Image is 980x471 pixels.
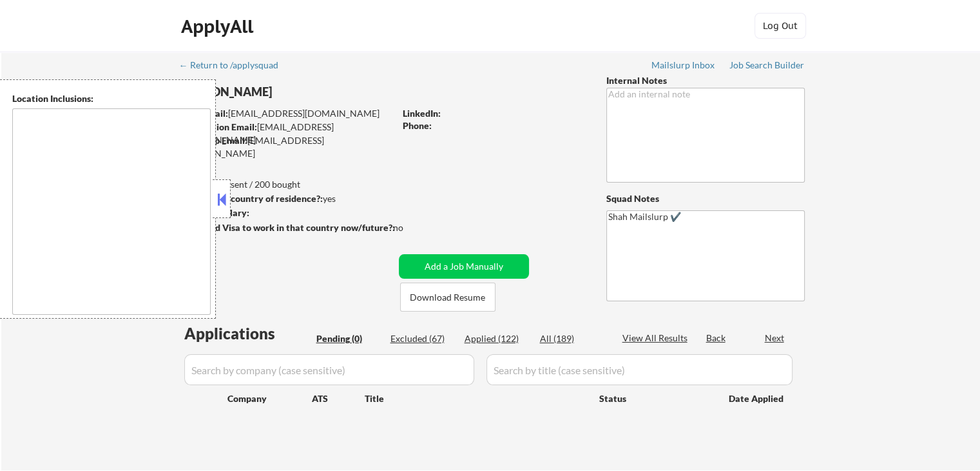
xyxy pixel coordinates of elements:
strong: Can work in country of residence?: [180,193,323,204]
div: Back [706,332,727,345]
div: Squad Notes [606,192,805,205]
div: Mailslurp Inbox [651,61,716,70]
div: Excluded (67) [390,332,455,345]
input: Search by company (case sensitive) [184,354,474,385]
div: Title [365,392,587,405]
div: Internal Notes [606,74,805,87]
a: ← Return to /applysquad [179,60,291,73]
div: [EMAIL_ADDRESS][DOMAIN_NAME] [181,121,394,146]
input: Search by title (case sensitive) [486,354,793,385]
button: Log Out [754,13,806,39]
div: View All Results [622,332,691,345]
div: [PERSON_NAME] [180,84,445,100]
div: Job Search Builder [729,61,805,70]
div: ATS [312,392,365,405]
div: Date Applied [729,392,785,405]
div: [EMAIL_ADDRESS][DOMAIN_NAME] [180,134,394,159]
div: Applications [184,326,312,341]
div: Pending (0) [316,332,381,345]
div: yes [180,192,390,205]
div: no [393,221,430,234]
div: 122 sent / 200 bought [180,178,394,191]
strong: Will need Visa to work in that country now/future?: [180,222,395,233]
div: Applied (122) [465,332,529,345]
div: Next [765,332,785,345]
div: [EMAIL_ADDRESS][DOMAIN_NAME] [181,107,394,120]
a: Mailslurp Inbox [651,60,716,73]
div: ApplyAll [181,15,257,37]
div: All (189) [540,332,604,345]
div: Location Inclusions: [12,92,211,105]
button: Add a Job Manually [399,254,529,279]
strong: Phone: [403,120,432,131]
button: Download Resume [400,283,495,312]
div: Company [227,392,312,405]
strong: LinkedIn: [403,108,441,119]
div: Status [599,386,710,410]
div: ← Return to /applysquad [179,61,291,70]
